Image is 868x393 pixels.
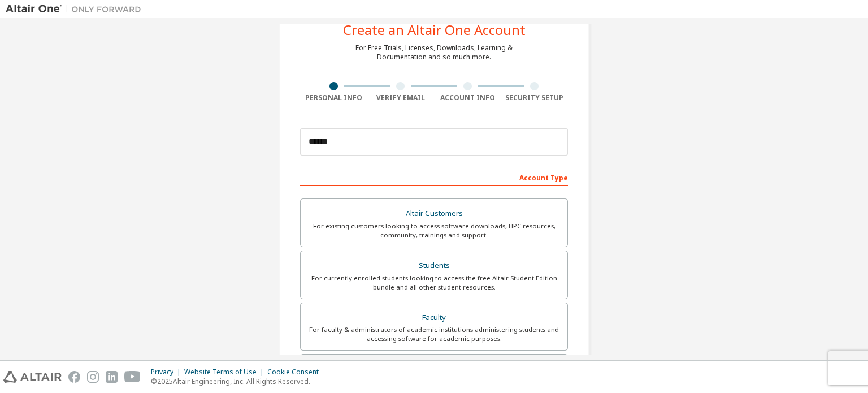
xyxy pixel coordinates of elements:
[300,93,367,102] div: Personal Info
[68,371,80,383] img: facebook.svg
[307,325,561,343] div: For faculty & administrators of academic institutions administering students and accessing softwa...
[106,371,118,383] img: linkedin.svg
[367,93,435,102] div: Verify Email
[184,368,267,377] div: Website Terms of Use
[307,222,561,240] div: For existing customers looking to access software downloads, HPC resources, community, trainings ...
[307,258,561,274] div: Students
[355,44,513,62] div: For Free Trials, Licenses, Downloads, Learning & Documentation and so much more.
[151,368,184,377] div: Privacy
[434,93,501,102] div: Account Info
[267,368,325,377] div: Cookie Consent
[343,23,526,37] div: Create an Altair One Account
[3,371,62,383] img: altair_logo.svg
[6,3,147,15] img: Altair One
[307,206,561,222] div: Altair Customers
[151,377,325,386] p: © 2025 Altair Engineering, Inc. All Rights Reserved.
[300,168,568,186] div: Account Type
[87,371,99,383] img: instagram.svg
[307,274,561,292] div: For currently enrolled students looking to access the free Altair Student Edition bundle and all ...
[124,371,141,383] img: youtube.svg
[307,310,561,326] div: Faculty
[501,93,568,102] div: Security Setup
